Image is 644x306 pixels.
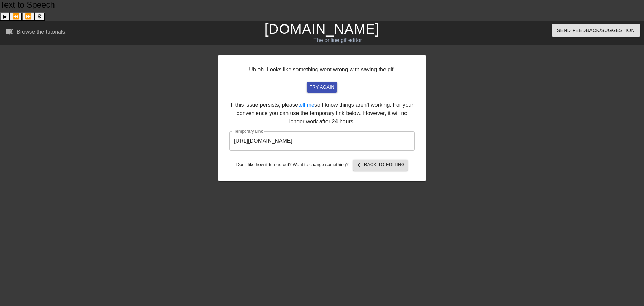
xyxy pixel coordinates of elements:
[552,24,640,37] button: Send Feedback/Suggestion
[10,12,22,21] button: Previous
[6,27,67,38] a: Browse the tutorials!
[17,29,67,35] div: Browse the tutorials!
[6,27,14,35] span: menu_book
[307,82,337,93] button: try again
[22,12,35,21] button: Forward
[356,161,405,169] span: Back to Editing
[310,83,334,91] span: try again
[557,26,635,35] span: Send Feedback/Suggestion
[35,12,45,21] button: Settings
[353,160,408,171] button: Back to Editing
[229,131,415,151] input: bare
[229,160,415,171] div: Don't like how it turned out? Want to change something?
[218,36,457,44] div: The online gif editor
[264,21,379,37] a: [DOMAIN_NAME]
[218,55,426,181] div: Uh oh. Looks like something went wrong with saving the gif. If this issue persists, please so I k...
[356,161,364,169] span: arrow_back
[298,102,314,108] a: tell me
